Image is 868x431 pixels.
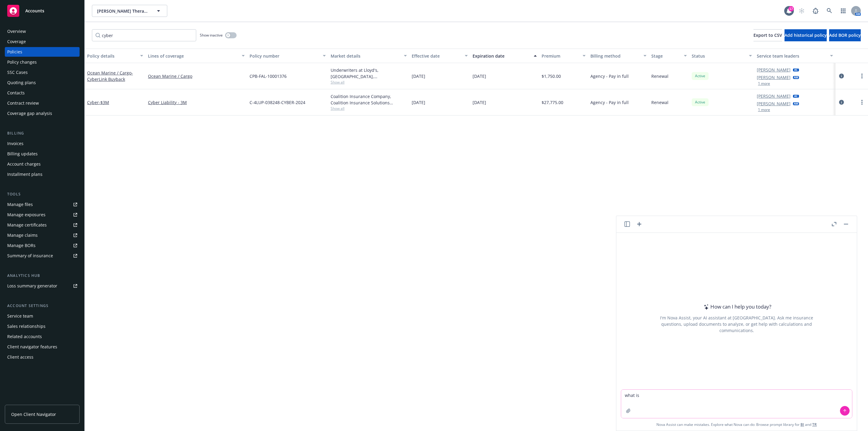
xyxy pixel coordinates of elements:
[473,73,486,79] span: [DATE]
[757,67,791,73] a: [PERSON_NAME]
[5,47,80,57] a: Policies
[250,99,305,106] span: C-4LUP-038248-CYBER-2024
[7,352,33,362] div: Client access
[7,27,26,36] div: Overview
[5,303,80,309] div: Account settings
[328,49,409,63] button: Market details
[788,6,794,11] div: 17
[810,5,822,17] a: Report a Bug
[331,93,407,106] div: Coalition Insurance Company, Coalition Insurance Solutions (Carrier)
[757,100,791,107] a: [PERSON_NAME]
[5,200,80,209] a: Manage files
[7,78,36,87] div: Quoting plans
[331,67,407,80] div: Underwriters at Lloyd's, [GEOGRAPHIC_DATA], [PERSON_NAME] of [GEOGRAPHIC_DATA], [PERSON_NAME] Cargo
[757,74,791,81] a: [PERSON_NAME]
[331,106,407,111] span: Show all
[7,159,41,169] div: Account charges
[7,332,42,341] div: Related accounts
[758,82,770,85] button: 1 more
[5,2,80,19] a: Accounts
[5,191,80,197] div: Tools
[7,230,38,240] div: Manage claims
[250,53,319,59] div: Policy number
[692,53,745,59] div: Status
[200,33,223,38] span: Show inactive
[694,100,706,105] span: Active
[412,73,425,79] span: [DATE]
[829,29,861,41] button: Add BOR policy
[758,108,770,112] button: 1 more
[5,273,80,279] div: Analytics hub
[5,220,80,230] a: Manage certificates
[785,29,827,41] button: Add historical policy
[5,352,80,362] a: Client access
[800,422,804,427] a: BI
[5,88,80,98] a: Contacts
[838,99,845,106] a: circleInformation
[754,49,835,63] button: Service team leaders
[621,390,852,418] textarea: what is
[148,99,245,106] a: Cyber Liability - 3M
[823,5,835,17] a: Search
[753,32,782,38] span: Export to CSV
[412,99,425,106] span: [DATE]
[412,53,461,59] div: Effective date
[7,37,26,46] div: Coverage
[99,100,109,105] span: - $3M
[250,73,287,79] span: CPB-FAL-10001376
[5,37,80,46] a: Coverage
[838,72,845,80] a: circleInformation
[247,49,328,63] button: Policy number
[148,73,245,79] a: Ocean Marine / Cargo
[7,342,57,352] div: Client navigator features
[796,5,808,17] a: Start snowing
[148,53,238,59] div: Lines of coverage
[829,32,861,38] span: Add BOR policy
[7,47,22,57] div: Policies
[858,72,866,80] a: more
[812,422,817,427] a: TR
[7,88,25,98] div: Contacts
[11,411,56,417] span: Open Client Navigator
[689,49,754,63] button: Status
[5,68,80,77] a: SSC Cases
[649,49,690,63] button: Stage
[619,418,854,431] span: Nova Assist can make mistakes. Explore what Nova can do: Browse prompt library for and
[87,100,109,105] a: Cyber
[7,139,24,148] div: Invoices
[7,210,46,220] div: Manage exposures
[7,98,39,108] div: Contract review
[588,49,649,63] button: Billing method
[542,73,561,79] span: $1,750.00
[85,49,146,63] button: Policy details
[590,99,629,106] span: Agency - Pay in full
[5,281,80,291] a: Loss summary generator
[651,99,668,106] span: Renewal
[542,99,563,106] span: $27,775.00
[539,49,588,63] button: Premium
[5,149,80,159] a: Billing updates
[5,170,80,179] a: Installment plans
[694,73,706,79] span: Active
[542,53,579,59] div: Premium
[651,73,668,79] span: Renewal
[651,53,681,59] div: Stage
[5,342,80,352] a: Client navigator features
[7,200,33,209] div: Manage files
[590,73,629,79] span: Agency - Pay in full
[5,251,80,261] a: Summary of insurance
[5,139,80,148] a: Invoices
[87,53,137,59] div: Policy details
[25,8,44,13] span: Accounts
[858,99,866,106] a: more
[702,303,771,311] div: How can I help you today?
[331,53,400,59] div: Market details
[5,210,80,220] a: Manage exposures
[409,49,470,63] button: Effective date
[5,109,80,118] a: Coverage gap analysis
[652,315,821,334] div: I'm Nova Assist, your AI assistant at [GEOGRAPHIC_DATA]. Ask me insurance questions, upload docum...
[470,49,539,63] button: Expiration date
[7,241,36,250] div: Manage BORs
[87,70,133,82] a: Ocean Marine / Cargo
